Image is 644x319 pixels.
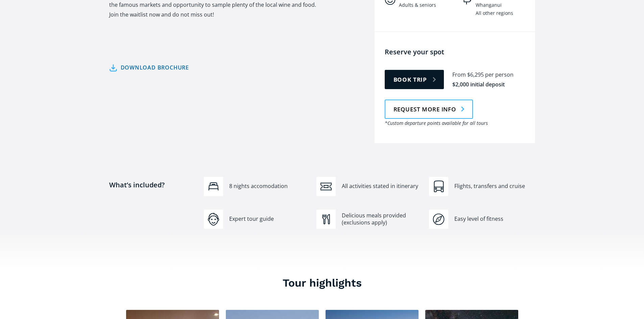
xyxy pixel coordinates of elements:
em: *Custom departure points available for all tours [385,120,488,126]
div: Delicious meals provided (exclusions apply) [342,212,422,227]
div: $6,295 [467,71,484,79]
div: Whanganui [476,2,502,8]
div: $2,000 [452,81,469,88]
div: All other regions [476,10,513,16]
a: Download brochure [109,63,189,73]
div: Easy level of fitness [454,215,535,223]
h4: What’s included? [109,180,197,215]
div: 8 nights accomodation [229,183,310,190]
div: From [452,71,466,79]
p: ‍ [109,43,319,53]
a: Book trip [385,70,444,89]
div: Adults & seniors [399,2,436,8]
div: per person [485,71,514,79]
p: ‍ [109,26,319,36]
div: Expert tour guide [229,215,310,223]
div: Flights, transfers and cruise [454,183,535,190]
a: Request more info [385,100,473,119]
div: All activities stated in itinerary [342,183,422,190]
div: initial deposit [470,81,505,88]
h3: Tour highlights [109,276,535,290]
h4: Reserve your spot [385,47,532,56]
